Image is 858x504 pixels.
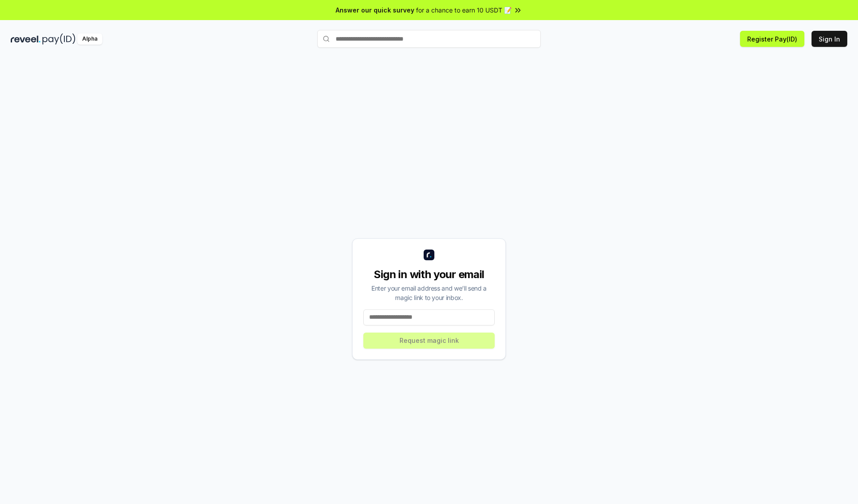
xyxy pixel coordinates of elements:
div: Alpha [77,33,102,45]
img: reveel_dark [11,33,41,45]
img: pay_id [42,33,76,45]
img: logo_small [424,250,434,260]
div: Enter your email address and we’ll send a magic link to your inbox. [363,283,495,302]
span: for a chance to earn 10 USDT 📝 [416,5,512,15]
span: Answer our quick survey [336,5,414,15]
div: Sign in with your email [363,267,495,282]
button: Sign In [812,31,847,47]
button: Register Pay(ID) [740,31,804,47]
